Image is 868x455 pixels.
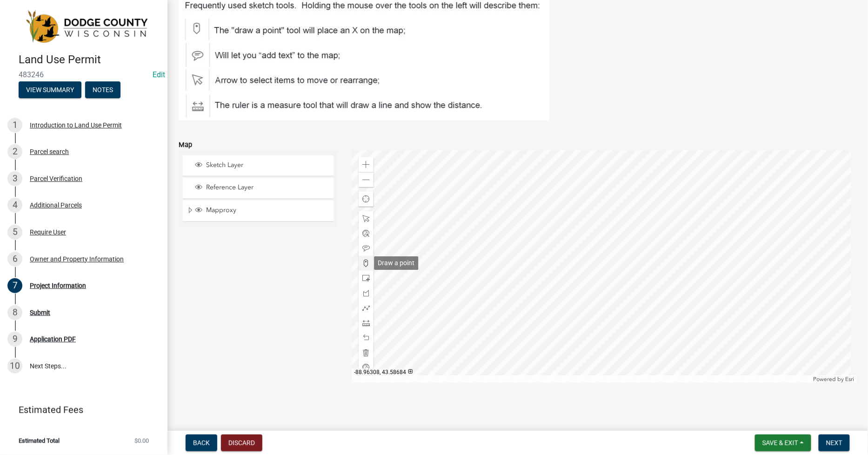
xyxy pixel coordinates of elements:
[204,161,330,169] span: Sketch Layer
[7,305,22,320] div: 8
[359,192,374,207] div: Find my location
[85,81,120,98] button: Notes
[30,202,82,208] div: Additional Parcels
[826,439,842,447] span: Next
[19,81,81,98] button: View Summary
[193,439,210,447] span: Back
[7,198,22,213] div: 4
[85,87,120,94] wm-modal-confirm: Notes
[183,178,334,199] li: Reference Layer
[19,87,81,94] wm-modal-confirm: Summary
[19,438,60,444] span: Estimated Total
[7,171,22,186] div: 3
[183,201,334,222] li: Mapproxy
[811,375,857,383] div: Powered by
[7,252,22,267] div: 6
[153,70,165,79] a: Edit
[19,53,160,67] h4: Land Use Permit
[7,225,22,240] div: 5
[7,359,22,374] div: 10
[359,157,374,172] div: Zoom in
[194,183,330,193] div: Reference Layer
[182,153,334,224] ul: Layer List
[179,142,192,148] label: Map
[153,70,165,79] wm-modal-confirm: Edit Application Number
[19,70,149,79] span: 483246
[7,278,22,293] div: 7
[7,118,22,133] div: 1
[30,282,86,289] div: Project Information
[19,10,153,43] img: Dodge County, Wisconsin
[134,438,149,444] span: $0.00
[7,332,22,347] div: 9
[194,161,330,170] div: Sketch Layer
[819,435,850,451] button: Next
[204,206,330,214] span: Mapproxy
[30,148,69,155] div: Parcel search
[762,439,798,447] span: Save & Exit
[186,435,217,451] button: Back
[194,206,330,215] div: Mapproxy
[7,144,22,159] div: 2
[846,376,855,382] a: Esri
[374,256,418,270] div: Draw a point
[30,336,76,342] div: Application PDF
[359,172,374,187] div: Zoom out
[30,256,124,262] div: Owner and Property Information
[30,175,82,182] div: Parcel Verification
[7,401,153,419] a: Estimated Fees
[30,122,122,128] div: Introduction to Land Use Permit
[30,229,66,235] div: Require User
[30,309,50,316] div: Submit
[755,435,811,451] button: Save & Exit
[187,206,194,216] span: Expand
[204,183,330,192] span: Reference Layer
[183,155,334,176] li: Sketch Layer
[221,435,262,451] button: Discard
